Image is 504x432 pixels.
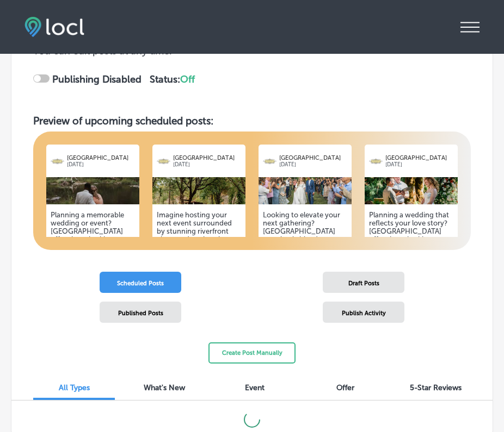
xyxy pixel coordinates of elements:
[245,383,265,392] span: Event
[118,310,163,317] span: Published Posts
[117,280,164,287] span: Scheduled Posts
[33,115,471,127] h3: Preview of upcoming scheduled posts:
[173,154,241,161] p: [GEOGRAPHIC_DATA]
[342,310,386,317] span: Publish Activity
[157,211,241,333] h5: Imagine hosting your next event surrounded by stunning riverfront views and enchanting greenery. ...
[157,154,170,168] img: logo
[410,383,462,392] span: 5-Star Reviews
[369,154,383,168] img: logo
[67,161,135,168] p: [DATE]
[67,154,135,161] p: [GEOGRAPHIC_DATA]
[369,211,453,333] h5: Planning a wedding that reflects your love story? [GEOGRAPHIC_DATA] offers breathtaking riverfron...
[279,154,347,161] p: [GEOGRAPHIC_DATA]
[46,177,139,204] img: fc6a2843-09fd-4fcd-9172-d0109452e0e1DSC00411.jpg
[263,211,347,333] h5: Looking to elevate your next gathering? [GEOGRAPHIC_DATA] seamlessly blends nature and elegance, ...
[385,161,453,168] p: [DATE]
[173,161,241,168] p: [DATE]
[365,177,458,204] img: 4327673b-5e5e-4ba3-8329-4d72fcade6d4321_DSCF9911_websize.jpg
[152,177,245,204] img: 6c72d460-1239-404e-a9d2-b77b2b67aafaPre-Ceremony-27.jpg
[385,154,453,161] p: [GEOGRAPHIC_DATA]
[51,154,64,168] img: logo
[336,383,354,392] span: Offer
[263,154,276,168] img: logo
[51,211,135,333] h5: Planning a memorable wedding or event? [GEOGRAPHIC_DATA] offers breathtaking riverfront views and...
[59,383,90,392] span: All Types
[279,161,347,168] p: [DATE]
[259,177,352,204] img: 964a3dcd-e3eb-47d5-a6bb-a23eea098e8bDSC04433.jpg
[208,342,296,364] button: Create Post Manually
[348,280,379,287] span: Draft Posts
[150,73,195,85] strong: Status:
[180,73,195,85] span: Off
[24,17,84,37] img: fda3e92497d09a02dc62c9cd864e3231.png
[52,73,142,85] strong: Publishing Disabled
[144,383,185,392] span: What's New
